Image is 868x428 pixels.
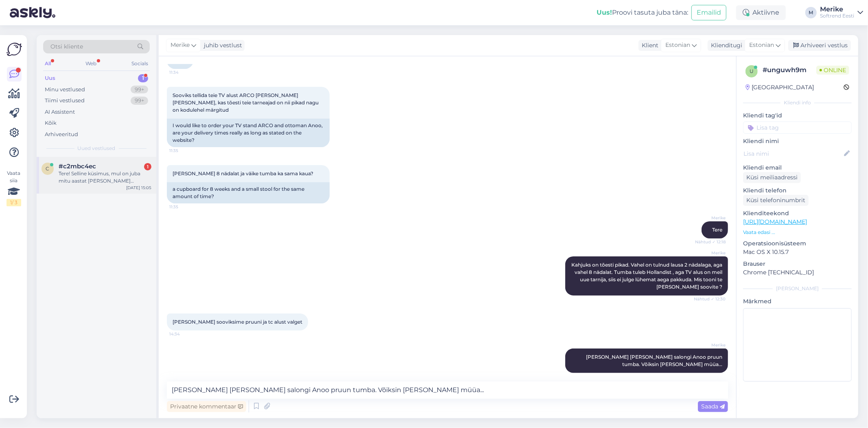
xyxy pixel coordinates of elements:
[743,239,852,248] p: Operatsioonisüsteem
[743,172,801,183] div: Küsi meiliaadressi
[138,74,148,82] div: 1
[46,165,50,172] span: c
[820,6,854,13] div: Merike
[59,163,96,170] span: #c2mbc4ec
[743,195,809,206] div: Küsi telefoninumbrit
[45,86,85,94] div: Minu vestlused
[743,149,842,158] input: Lisa nimi
[173,170,313,176] span: [PERSON_NAME] 8 nädalat ja väike tumba ka sama kaua?
[743,99,852,106] div: Kliendi info
[695,342,726,348] span: Merike
[695,239,726,245] span: Nähtud ✓ 12:18
[743,260,852,268] p: Brauser
[169,331,200,337] span: 14:34
[45,119,57,127] div: Kõik
[743,209,852,218] p: Klienditeekond
[665,41,690,50] span: Estonian
[173,92,320,113] span: Sooviks tellida teie TV alust ARCO [PERSON_NAME] [PERSON_NAME], kas tõesti teie tarneajad on nii ...
[691,5,726,20] button: Emailid
[743,163,852,172] p: Kliendi email
[43,58,52,69] div: All
[201,41,242,50] div: juhib vestlust
[144,163,151,170] div: 1
[571,262,724,290] span: Kahjuks on tõesti pikad. Vahel on tulnud lausa 2 nädalaga, aga vahel 8 nädalat. Tumba tuleb Holla...
[750,68,754,74] span: u
[763,65,816,75] div: # unguwh9m
[743,285,852,292] div: [PERSON_NAME]
[712,227,722,233] span: Tere
[638,41,658,50] div: Klient
[743,186,852,195] p: Kliendi telefon
[45,130,78,139] div: Arhiveeritud
[131,97,148,105] div: 99+
[167,182,330,203] div: a cupboard for 8 weeks and a small stool for the same amount of time?
[173,319,302,325] span: [PERSON_NAME] sooviksime pruuni ja tc alust valget
[171,41,190,50] span: Merike
[130,58,150,69] div: Socials
[7,170,21,206] div: Vaata siia
[695,373,726,379] span: 14:38
[743,137,852,146] p: Kliendi nimi
[743,111,852,120] p: Kliendi tag'id
[78,145,116,152] span: Uued vestlused
[746,83,814,92] div: [GEOGRAPHIC_DATA]
[695,250,726,256] span: Merike
[50,42,83,51] span: Otsi kliente
[708,41,742,50] div: Klienditugi
[749,41,774,50] span: Estonian
[788,40,851,51] div: Arhiveeri vestlus
[84,58,98,69] div: Web
[169,69,200,75] span: 11:34
[701,403,725,410] span: Saada
[743,297,852,306] p: Märkmed
[169,204,200,210] span: 11:35
[743,229,852,236] p: Vaata edasi ...
[59,170,151,185] div: Tere! Selline küsimus, mul on juba mitu aastat [PERSON_NAME] diivanilaud, kuid lauaplaat on juba ...
[816,66,849,75] span: Online
[743,218,807,225] a: [URL][DOMAIN_NAME]
[169,148,200,154] span: 11:35
[7,42,22,57] img: Askly Logo
[167,119,330,147] div: I would like to order your TV stand ARCO and ottoman Anoo, are your delivery times really as long...
[743,248,852,256] p: Mac OS X 10.15.7
[694,296,726,302] span: Nähtud ✓ 12:30
[695,215,726,221] span: Merike
[126,185,151,191] div: [DATE] 15:05
[45,74,55,82] div: Uus
[167,401,246,412] div: Privaatne kommentaar
[586,354,724,367] span: [PERSON_NAME] [PERSON_NAME] salongi Anoo pruun tumba. Võiksin [PERSON_NAME] müüa...
[820,6,863,19] a: MerikeSoftrend Eesti
[45,97,85,105] div: Tiimi vestlused
[45,108,75,116] div: AI Assistent
[736,5,786,20] div: Aktiivne
[597,8,688,18] div: Proovi tasuta juba täna:
[597,9,612,16] b: Uus!
[743,268,852,277] p: Chrome [TECHNICAL_ID]
[131,86,148,94] div: 99+
[820,13,854,19] div: Softrend Eesti
[7,199,21,206] div: 1 / 3
[805,7,817,18] div: M
[743,121,852,134] input: Lisa tag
